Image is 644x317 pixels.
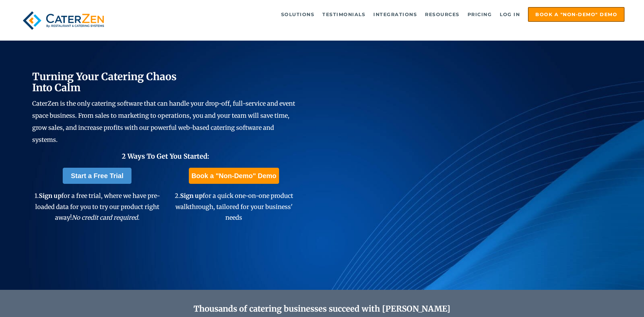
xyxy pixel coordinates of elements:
a: Resources [422,8,463,21]
a: Book a "Non-Demo" Demo [528,7,625,22]
a: Pricing [464,8,495,21]
a: Integrations [370,8,420,21]
a: Start a Free Trial [63,168,131,184]
a: Solutions [278,8,318,21]
span: 2 Ways To Get You Started: [122,152,209,160]
span: 1. for a free trial, where we have pre-loaded data for you to try our product right away! [35,192,160,221]
h2: Thousands of catering businesses succeed with [PERSON_NAME] [64,304,580,314]
span: 2. for a quick one-on-one product walkthrough, tailored for your business' needs [175,192,293,221]
em: No credit card required. [72,214,140,221]
span: Sign up [39,192,61,200]
span: Sign up [180,192,203,200]
span: CaterZen is the only catering software that can handle your drop-off, full-service and event spac... [32,100,295,144]
div: Navigation Menu [123,7,625,22]
a: Log in [496,8,523,21]
span: Turning Your Catering Chaos Into Calm [32,70,177,94]
img: caterzen [19,7,107,34]
a: Testimonials [319,8,369,21]
a: Book a "Non-Demo" Demo [189,168,279,184]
